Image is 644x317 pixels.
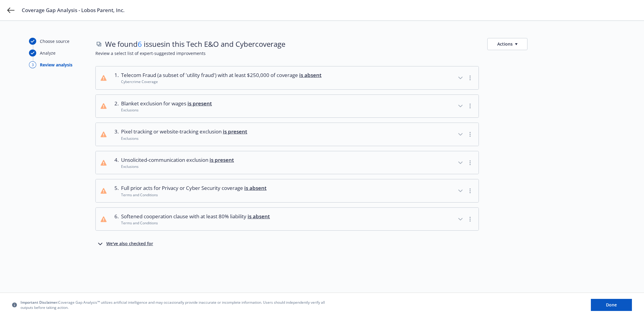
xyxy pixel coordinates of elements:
span: is present [223,128,247,135]
span: is present [210,156,234,163]
span: Review a select list of expert-suggested improvements [95,50,615,56]
div: 4 . [111,156,119,169]
span: Pixel tracking or website-tracking exclusion [121,128,247,136]
span: Telecom Fraud (a subset of 'utility fraud') with at least $250,000 of coverage [121,71,322,79]
button: 5.Full prior acts for Privacy or Cyber Security coverage is absentTerms and Conditions [96,179,479,202]
span: Coverage Gap Analysis - Lobos Parent, Inc. [22,7,125,14]
span: Unsolicited-communication exclusion [121,156,234,164]
span: is absent [244,184,267,191]
div: Exclusions [121,107,212,113]
span: Coverage Gap Analysis™ utilizes artificial intelligence and may occasionally provide inaccurate o... [21,300,328,310]
div: We've also checked for [106,240,153,248]
span: is present [187,100,212,107]
div: Exclusions [121,164,234,169]
button: Actions [487,38,527,50]
button: We've also checked for [97,240,153,248]
div: 6 . [111,213,119,226]
div: Review analysis [40,62,72,68]
button: 1.Telecom Fraud (a subset of 'utility fraud') with at least $250,000 of coverage is absentCybercr... [96,66,479,89]
span: is absent [299,72,322,78]
span: Softened cooperation clause with at least 80% liability [121,213,270,220]
span: Done [606,302,617,308]
div: 3 [29,61,36,68]
div: Terms and Conditions [121,192,267,197]
div: 3 . [111,128,119,141]
div: 1 . [111,71,119,85]
button: 3.Pixel tracking or website-tracking exclusion is presentExclusions [96,123,479,146]
div: Choose source [40,38,69,44]
button: 6.Softened cooperation clause with at least 80% liability is absentTerms and Conditions [96,208,479,231]
div: Cybercrime Coverage [121,79,322,84]
button: Done [591,299,632,311]
span: Blanket exclusion for wages [121,100,212,107]
span: 6 [138,39,142,49]
button: 4.Unsolicited-communication exclusion is presentExclusions [96,151,479,174]
span: We found issues in this Tech E&O and Cyber coverage [105,39,285,49]
div: Analyze [40,50,56,56]
div: Exclusions [121,136,247,141]
div: Terms and Conditions [121,220,270,226]
button: Actions [487,38,527,50]
div: 5 . [111,184,119,197]
span: is absent [248,213,270,220]
span: Full prior acts for Privacy or Cyber Security coverage [121,184,267,192]
div: 2 . [111,100,119,113]
button: 2.Blanket exclusion for wages is presentExclusions [96,95,479,118]
span: Important Disclaimer: [21,300,58,305]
